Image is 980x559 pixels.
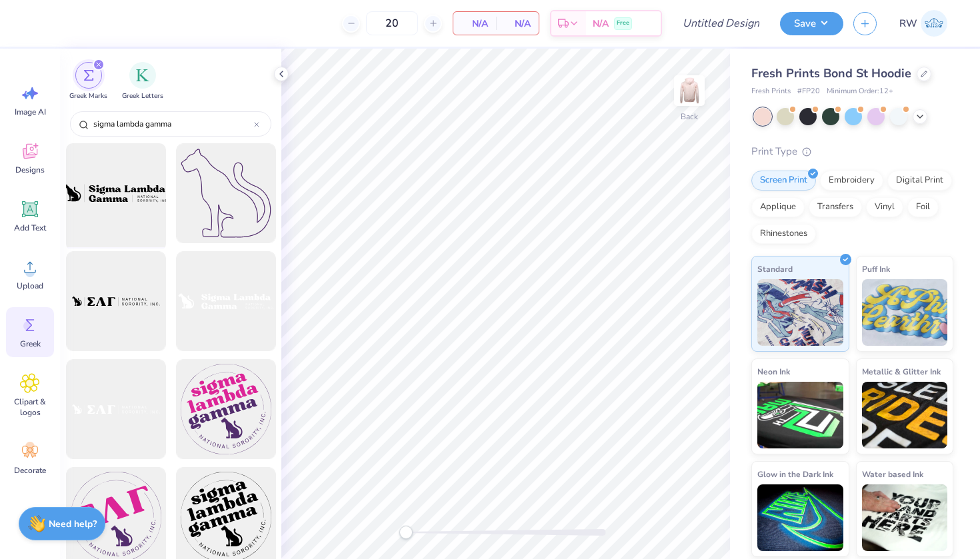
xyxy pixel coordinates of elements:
[122,62,163,101] button: filter button
[797,86,820,97] span: # FP20
[887,171,952,191] div: Digital Print
[92,117,254,131] input: Try "Alpha"
[780,12,843,35] button: Save
[751,171,816,191] div: Screen Print
[862,467,923,481] span: Water based Ink
[136,69,149,82] img: Greek Letters Image
[827,86,893,97] span: Minimum Order: 12 +
[20,338,41,349] span: Greek
[751,144,953,159] div: Print Type
[751,197,805,217] div: Applique
[862,262,890,276] span: Puff Ink
[617,19,629,28] span: Free
[921,10,947,37] img: Rhea Wanga
[751,65,911,81] span: Fresh Prints Bond St Hoodie
[893,10,953,37] a: RW
[399,526,413,539] div: Accessibility label
[14,465,46,476] span: Decorate
[122,62,163,101] div: filter for Greek Letters
[14,223,46,233] span: Add Text
[751,224,816,244] div: Rhinestones
[757,279,843,346] img: Standard
[366,11,418,35] input: – –
[899,16,917,31] span: RW
[757,382,843,448] img: Neon Ink
[907,197,939,217] div: Foil
[862,279,948,346] img: Puff Ink
[757,467,833,481] span: Glow in the Dark Ink
[757,262,793,276] span: Standard
[69,62,107,101] button: filter button
[15,165,45,175] span: Designs
[866,197,903,217] div: Vinyl
[751,86,791,97] span: Fresh Prints
[862,484,948,551] img: Water based Ink
[820,171,883,191] div: Embroidery
[17,280,43,291] span: Upload
[672,10,770,37] input: Untitled Design
[681,111,698,123] div: Back
[809,197,862,217] div: Transfers
[757,364,790,378] span: Neon Ink
[122,91,163,101] span: Greek Letters
[461,17,488,31] span: N/A
[504,17,531,31] span: N/A
[15,107,46,117] span: Image AI
[69,62,107,101] div: filter for Greek Marks
[593,17,609,31] span: N/A
[862,364,941,378] span: Metallic & Glitter Ink
[676,77,703,104] img: Back
[8,396,52,418] span: Clipart & logos
[49,518,97,530] strong: Need help?
[757,484,843,551] img: Glow in the Dark Ink
[83,70,94,81] img: Greek Marks Image
[862,382,948,448] img: Metallic & Glitter Ink
[69,91,107,101] span: Greek Marks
